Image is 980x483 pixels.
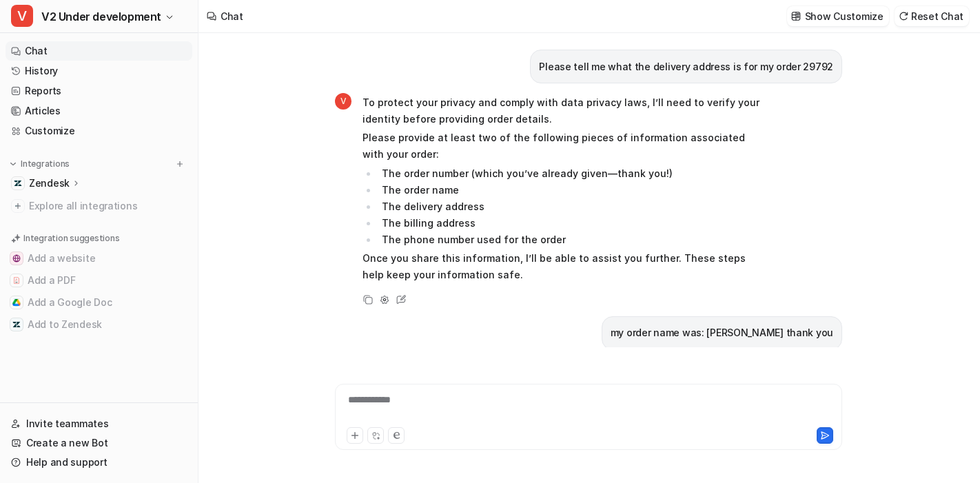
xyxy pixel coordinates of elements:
[335,93,351,110] span: V
[6,247,192,269] button: Add a websiteAdd a website
[899,11,908,21] img: reset
[6,157,74,171] button: Integrations
[378,215,766,232] li: The billing address
[41,7,161,26] span: V2 Under development
[221,9,243,23] div: Chat
[378,198,766,215] li: The delivery address
[805,9,884,23] p: Show Customize
[6,196,192,216] a: Explore all integrations
[6,414,192,433] a: Invite teammates
[6,453,192,472] a: Help and support
[363,250,766,283] p: Once you share this information, I’ll be able to assist you further. These steps help keep your i...
[23,232,119,245] p: Integration suggestions
[29,176,70,190] p: Zendesk
[12,254,21,263] img: Add a website
[539,59,833,75] p: Please tell me what the delivery address is for my order 29792
[11,5,33,27] span: V
[378,182,766,198] li: The order name
[8,159,18,169] img: expand menu
[6,101,192,121] a: Articles
[6,433,192,453] a: Create a new Bot
[6,41,192,61] a: Chat
[14,179,22,187] img: Zendesk
[11,199,25,213] img: explore all integrations
[787,6,889,26] button: Show Customize
[12,276,21,285] img: Add a PDF
[363,94,766,127] p: To protect your privacy and comply with data privacy laws, I’ll need to verify your identity befo...
[12,298,21,307] img: Add a Google Doc
[378,165,766,182] li: The order number (which you’ve already given—thank you!)
[363,130,766,163] p: Please provide at least two of the following pieces of information associated with your order:
[12,320,21,329] img: Add to Zendesk
[791,11,801,21] img: customize
[21,158,70,169] p: Integrations
[895,6,969,26] button: Reset Chat
[6,269,192,291] button: Add a PDFAdd a PDF
[378,232,766,248] li: The phone number used for the order
[175,159,185,169] img: menu_add.svg
[6,81,192,101] a: Reports
[29,195,187,217] span: Explore all integrations
[611,325,833,341] p: my order name was: [PERSON_NAME] thank you
[6,291,192,314] button: Add a Google DocAdd a Google Doc
[6,314,192,336] button: Add to ZendeskAdd to Zendesk
[6,61,192,81] a: History
[6,121,192,141] a: Customize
